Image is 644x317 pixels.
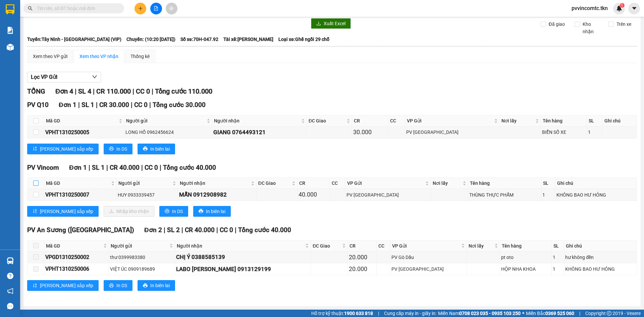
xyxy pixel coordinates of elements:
span: CC 0 [145,164,158,171]
div: 20.000 [349,253,376,262]
span: Tổng cước 30.000 [153,101,206,109]
button: printerIn biên lai [138,144,175,154]
button: printerIn biên lai [138,280,175,291]
div: PV [GEOGRAPHIC_DATA] [346,191,430,199]
span: printer [143,283,148,288]
span: message [7,303,13,309]
span: CR 40.000 [110,164,140,171]
div: 1 [542,191,554,199]
span: aim [169,6,174,11]
td: PV Hòa Thành [405,126,500,138]
td: VPHT1310250006 [44,263,109,275]
button: Lọc VP Gửi [27,72,101,83]
span: PV An Sương ([GEOGRAPHIC_DATA]) [27,226,134,234]
td: VPHT1310250005 [44,126,124,138]
div: 1 [588,128,601,136]
span: file-add [154,6,158,11]
img: icon-new-feature [616,5,622,11]
div: Xem theo VP gửi [33,53,67,60]
span: Nơi lấy [501,117,534,124]
span: ⚪️ [522,312,524,315]
span: Kho nhận [580,20,603,35]
span: | [89,164,90,171]
div: PV Gò Dầu [391,254,466,261]
div: HỘP NHA KHOA [501,265,550,273]
span: printer [143,146,148,152]
img: warehouse-icon [7,257,14,264]
button: printerIn DS [159,206,188,217]
span: | [164,226,165,234]
button: sort-ascending[PERSON_NAME] sắp xếp [27,280,99,291]
th: CR [298,178,330,189]
div: PV [GEOGRAPHIC_DATA] [406,128,498,136]
span: Loại xe: Ghế ngồi 29 chỗ [278,36,329,43]
span: | [93,87,95,95]
span: | [235,226,236,234]
div: pt oto [501,254,550,261]
span: Miền Nam [438,310,521,317]
span: printer [165,209,169,214]
sup: 1 [620,3,625,8]
span: Tổng cước 110.000 [155,87,212,95]
button: caret-down [628,3,640,14]
span: Nơi lấy [469,242,493,250]
span: | [106,164,108,171]
span: | [131,101,132,109]
span: Xuất Excel [324,20,345,27]
div: Thống kê [130,53,150,60]
span: [PERSON_NAME] sắp xếp [40,145,93,153]
th: SL [552,241,565,252]
span: | [96,101,98,109]
span: notification [7,288,13,294]
span: pvvincomtc.tkn [566,4,613,12]
th: SL [541,178,555,189]
div: GIANG 0764493121 [213,128,306,137]
span: printer [199,209,203,214]
th: CR [352,115,388,126]
span: | [132,87,134,95]
span: [PERSON_NAME] sắp xếp [40,282,93,289]
span: In DS [172,208,183,215]
div: 30.000 [353,127,387,137]
th: Tên hàng [541,115,587,126]
div: VIỆT ÚC 0909189689 [110,265,174,273]
div: LABO [PERSON_NAME] 0913129199 [176,265,310,274]
span: Trên xe [614,20,634,28]
b: Tuyến: Tây Ninh - [GEOGRAPHIC_DATA] (VIP) [27,37,121,42]
div: Xem theo VP nhận [79,53,118,60]
th: CC [330,178,345,189]
span: question-circle [7,273,13,279]
button: sort-ascending[PERSON_NAME] sắp xếp [27,144,99,154]
span: search [28,6,33,11]
span: Miền Bắc [526,310,574,317]
span: In biên lai [206,208,225,215]
span: SL 1 [82,101,94,109]
span: Đơn 4 [55,87,73,95]
span: | [216,226,218,234]
button: printerIn DS [104,280,132,291]
button: aim [166,3,177,14]
span: Người nhận [180,179,249,187]
span: Lọc VP Gửi [31,73,57,81]
div: BIỂN SỐ XE [542,128,586,136]
span: Người gửi [118,179,171,187]
div: VPHT1310250007 [45,191,115,199]
img: solution-icon [7,27,14,34]
th: Tên hàng [468,178,541,189]
div: hư không đền [565,254,636,261]
span: down [92,74,97,80]
div: CHỊ Ý 0388585139 [176,253,310,262]
span: sort-ascending [33,209,37,214]
th: SL [587,115,603,126]
td: VPGD1310250002 [44,252,109,263]
span: sort-ascending [33,283,37,288]
span: | [149,101,151,109]
span: Tổng cước 40.000 [238,226,291,234]
span: | [181,226,183,234]
span: Đã giao [546,20,568,28]
span: Tổng cước 40.000 [163,164,216,171]
div: PV [GEOGRAPHIC_DATA] [391,265,466,273]
th: Ghi chú [555,178,637,189]
div: LONG HỒ 0962456624 [125,128,211,136]
span: printer [109,283,114,288]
